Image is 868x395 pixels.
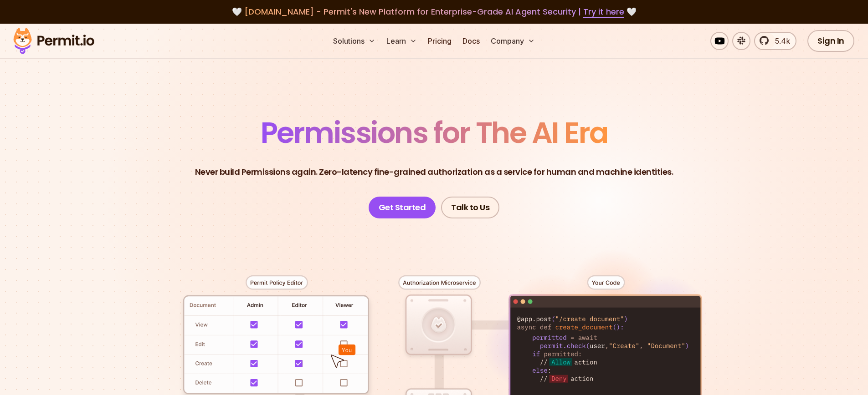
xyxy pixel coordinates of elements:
a: 5.4k [754,32,796,50]
span: 5.4k [770,35,790,46]
span: Permissions for The AI Era [261,112,608,153]
p: Never build Permissions again. Zero-latency fine-grained authorization as a service for human and... [195,166,673,178]
a: Docs [459,32,483,50]
a: Pricing [424,32,455,50]
img: Permit logo [9,25,98,56]
button: Learn [383,32,421,50]
a: Get Started [369,197,436,218]
span: [DOMAIN_NAME] - Permit's New Platform for Enterprise-Grade AI Agent Security | [244,6,624,17]
div: 🤍 🤍 [22,5,846,18]
a: Try it here [583,6,624,18]
button: Solutions [329,32,379,50]
a: Talk to Us [441,197,499,218]
button: Company [487,32,539,50]
a: Sign In [807,30,854,52]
